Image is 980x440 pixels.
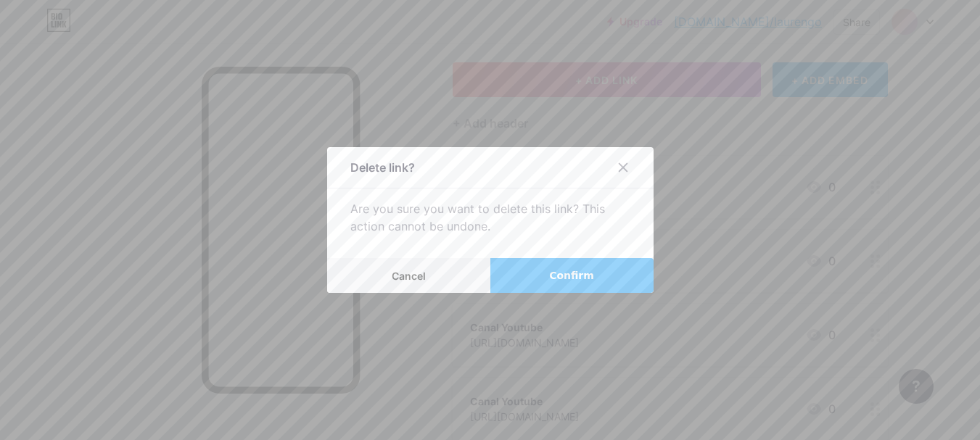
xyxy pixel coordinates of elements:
[490,258,654,293] button: Confirm
[392,270,426,282] span: Cancel
[350,159,415,176] div: Delete link?
[549,268,594,283] span: Confirm
[327,258,490,293] button: Cancel
[350,200,630,235] div: Are you sure you want to delete this link? This action cannot be undone.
